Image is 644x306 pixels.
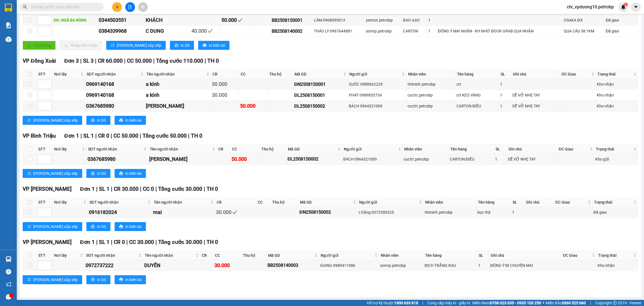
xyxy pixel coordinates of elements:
td: 0344503551 [98,15,145,26]
th: Nhân viên [424,198,477,207]
span: [PERSON_NAME] sắp xếp [33,223,78,230]
span: | [590,300,591,306]
strong: 0708 023 035 - 0935 103 250 [490,301,541,305]
span: CR 30.000 [114,186,139,192]
span: | [155,186,157,192]
div: Đã giao [606,17,637,23]
button: sort-ascending[PERSON_NAME] sắp xếp [23,116,82,125]
sup: 1 [624,3,628,6]
td: ĐN2508150001 [293,79,348,90]
span: | [204,239,205,245]
span: CR 60.000 [98,58,123,64]
td: a kính [145,79,211,90]
th: CR [215,198,256,207]
div: CARTON ĐIỀU [450,156,493,162]
span: | [124,58,126,64]
td: BB2508140003 [267,260,319,271]
th: STT [37,70,53,79]
div: Kho gửi [595,156,637,162]
span: CC 50.000 [113,133,138,139]
span: | [96,186,98,192]
div: C DUNG [146,27,190,35]
th: Thu hộ [241,251,267,260]
span: printer [174,43,178,48]
span: copyright [613,301,617,305]
span: CR 0 [114,239,125,245]
div: 1 [512,209,524,215]
div: DUYÊN [144,262,199,269]
div: DỄ VỠ NHẸ TAY [508,156,556,162]
div: Kho nhận [597,81,637,87]
span: | [95,58,96,64]
span: SL 1 [99,186,110,192]
td: 0916182024 [88,207,153,218]
div: Kho nhận [598,262,637,269]
span: SĐT người nhận [89,199,147,205]
span: VP [PERSON_NAME] [23,186,72,192]
div: a kính [146,80,210,88]
div: BB2508140003 [267,262,318,269]
th: CR [200,251,214,260]
span: In DS [181,42,190,48]
span: Trạng thái [598,252,632,258]
div: BAO GẠO [403,17,426,23]
span: In DS [97,223,106,230]
span: caret-down [633,4,638,10]
th: Nhân viên [407,70,456,79]
span: In biên lai [209,42,225,48]
span: VP Bình Triệu [23,133,56,139]
span: [PERSON_NAME] sắp xếp [33,170,78,176]
span: Đơn 3 [64,58,79,64]
span: printer [203,43,207,48]
th: CC [214,251,241,260]
div: 50.000 [240,102,267,110]
div: 30.000 [214,262,240,269]
div: BỊCH TRẮNG RAU [425,262,476,269]
th: CC [231,145,260,154]
td: C DUNG [145,26,191,37]
span: | [205,58,206,64]
span: search [23,5,27,9]
span: ĐC Giao [555,199,586,205]
div: 0969140168 [86,80,144,88]
div: ĐỒNG Ý MAI NHẬN - KH NHỜ BOOK GRAB QUA NHẬN [438,28,562,34]
div: 1 [495,156,506,162]
div: LÃM 0968095013 [314,17,364,23]
span: Tổng cước 110.000 [156,58,203,64]
span: In biên lai [125,277,141,283]
span: printer [119,225,123,229]
span: | [422,300,423,306]
th: CC [256,198,271,207]
th: Tên hàng [424,251,477,260]
span: SL 3 [83,58,94,64]
div: Kho nhận [597,103,637,109]
span: | [111,186,112,192]
span: Nơi lấy [54,146,81,152]
div: ĐL2508150001 [294,92,347,99]
span: In biên lai [125,170,141,176]
div: crt KEO VÀNG [456,92,498,98]
span: TH 0 [207,186,218,192]
span: printer [91,225,95,229]
span: Mã GD [268,252,313,258]
span: Mã GD [300,199,352,205]
button: sort-ascending[PERSON_NAME] sắp xếp [106,41,166,50]
th: Thu hộ [268,70,293,79]
th: SL [499,70,512,79]
span: Miền Bắc [546,300,586,306]
div: QUA CẦU 38 1KM [564,28,604,34]
span: notification [6,282,11,287]
span: SĐT người nhận [88,146,143,152]
span: Người gửi [349,71,401,77]
th: Nhân viên [379,251,424,260]
div: sonnp.petrobp [366,28,401,34]
div: Đã giao [606,28,637,34]
div: 30.000 [212,80,238,88]
span: printer [119,171,123,176]
div: Đã giao [593,209,637,215]
div: 1 [428,28,436,34]
span: In DS [97,277,106,283]
span: | [140,186,141,192]
button: printerIn biên lai [198,41,229,50]
span: TH 0 [207,58,219,64]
